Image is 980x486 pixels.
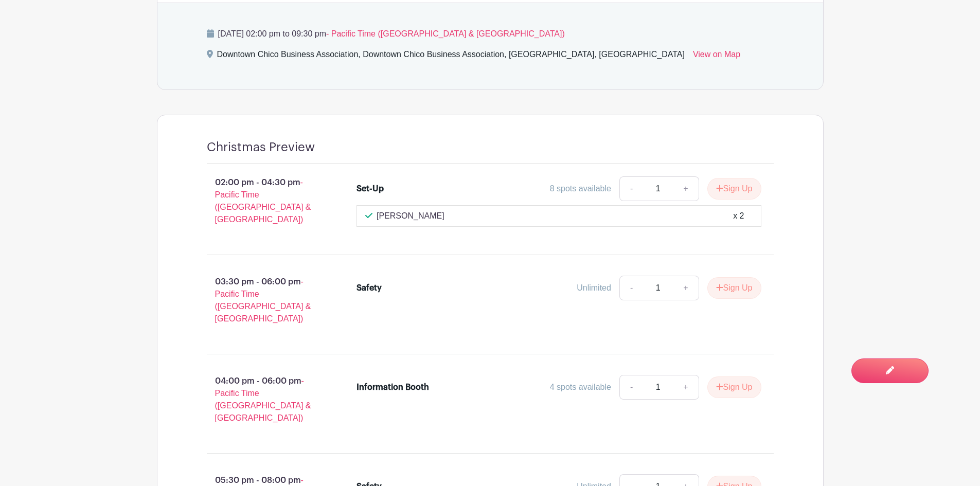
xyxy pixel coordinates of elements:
span: - Pacific Time ([GEOGRAPHIC_DATA] & [GEOGRAPHIC_DATA]) [326,29,565,38]
div: Safety [357,282,382,294]
div: Unlimited [577,282,611,294]
a: - [619,375,643,400]
span: - Pacific Time ([GEOGRAPHIC_DATA] & [GEOGRAPHIC_DATA]) [215,178,311,224]
p: 04:00 pm - 06:00 pm [190,371,341,428]
p: 03:30 pm - 06:00 pm [190,272,341,329]
a: - [619,276,643,300]
a: + [673,176,699,201]
p: 02:00 pm - 04:30 pm [190,172,341,230]
span: - Pacific Time ([GEOGRAPHIC_DATA] & [GEOGRAPHIC_DATA]) [215,277,311,323]
div: x 2 [733,210,744,222]
a: + [673,276,699,300]
button: Sign Up [707,376,761,398]
div: Set-Up [357,183,384,195]
a: + [673,375,699,400]
p: [DATE] 02:00 pm to 09:30 pm [207,28,774,40]
span: - Pacific Time ([GEOGRAPHIC_DATA] & [GEOGRAPHIC_DATA]) [215,376,311,422]
div: 8 spots available [550,183,611,195]
div: 4 spots available [550,381,611,393]
p: [PERSON_NAME] [377,210,444,222]
div: Information Booth [357,381,429,393]
a: View on Map [693,48,740,65]
button: Sign Up [707,277,761,299]
a: - [619,176,643,201]
button: Sign Up [707,178,761,200]
h4: Christmas Preview [207,140,315,155]
div: Downtown Chico Business Association, Downtown Chico Business Association, [GEOGRAPHIC_DATA], [GEO... [217,48,685,65]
